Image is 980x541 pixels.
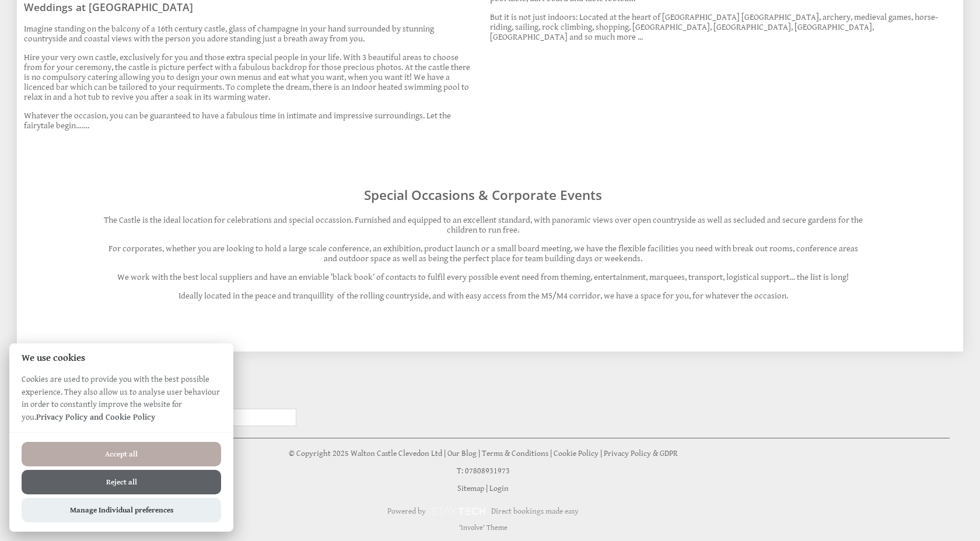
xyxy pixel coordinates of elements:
p: Imagine standing on the balcony of a 16th century castle, glass of champagne in your hand surroun... [24,24,476,44]
p: Cookies are used to provide you with the best possible experience. They also allow us to analyse ... [9,373,233,432]
span: | [486,484,488,493]
a: Sitemap [457,484,484,493]
h2: Special Occasions & Corporate Events [101,186,864,204]
a: Powered byDirect bookings made easy [16,501,950,521]
p: Ideally located in the peace and tranquillity of the rolling countryside, and with easy access fr... [101,291,864,301]
span: | [444,449,446,458]
a: Cookie Policy [554,449,598,458]
a: © Copyright 2025 Walton Castle Clevedon Ltd [289,449,442,458]
button: Accept all [22,442,221,466]
a: Login [489,484,509,493]
a: T: 07808931973 [457,466,510,476]
a: Privacy Policy and Cookie Policy [36,412,155,422]
p: The Castle is the ideal location for celebrations and special occassion. Furnished and equipped t... [101,215,864,235]
a: Our Blog [447,449,477,458]
a: Terms & Conditions [482,449,548,458]
span: | [478,449,480,458]
p: We work with the best local suppliers and have an enviable ‘black book’ of contacts to fulfil eve... [101,272,864,282]
a: Privacy Policy & GDPR [604,449,678,458]
span: | [550,449,552,458]
p: 'Involve' Theme [16,524,950,532]
button: Reject all [22,470,221,494]
p: But it is not just indoors: Located at the heart of [GEOGRAPHIC_DATA] [GEOGRAPHIC_DATA], archery,... [490,12,942,42]
p: Hire your very own castle, exclusively for you and those extra special people in your life. With ... [24,52,476,102]
h2: We use cookies [9,353,233,364]
button: Manage Individual preferences [22,498,221,522]
p: For corporates, whether you are looking to hold a large scale conference, an exhibition, product ... [101,244,864,264]
span: | [600,449,602,458]
p: Whatever the occasion, you can be guaranteed to have a fabulous time in intimate and impressive s... [24,111,476,131]
img: scrumpy.png [430,504,487,518]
